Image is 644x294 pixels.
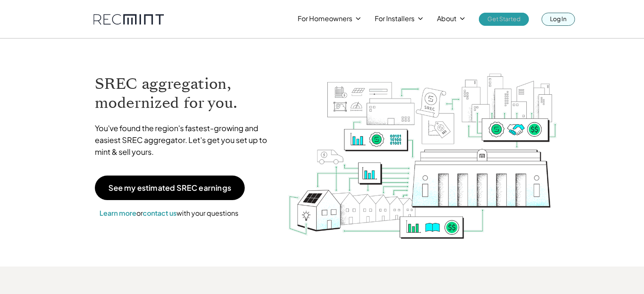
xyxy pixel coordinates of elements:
[287,51,558,241] img: RECmint value cycle
[298,13,352,25] p: For Homeowners
[108,184,231,192] p: See my estimated SREC earnings
[479,13,529,26] a: Get Started
[550,13,567,25] p: Log In
[100,209,136,217] a: Learn more
[95,176,245,200] a: See my estimated SREC earnings
[95,208,243,219] p: or with your questions
[143,209,177,217] a: contact us
[375,13,415,25] p: For Installers
[542,13,575,26] a: Log In
[95,122,275,158] p: You've found the region's fastest-growing and easiest SREC aggregator. Let's get you set up to mi...
[95,74,275,113] h1: SREC aggregation, modernized for you.
[437,13,456,25] p: About
[487,13,520,25] p: Get Started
